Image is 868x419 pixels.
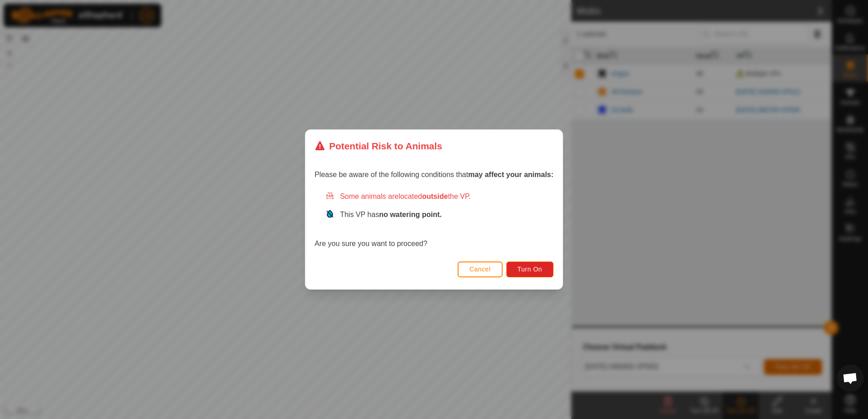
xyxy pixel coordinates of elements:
[314,191,554,249] div: Are you sure you want to proceed?
[340,211,442,218] span: This VP has
[379,211,442,218] strong: no watering point.
[506,261,554,277] button: Turn On
[399,192,471,200] span: located the VP.
[314,139,442,153] div: Potential Risk to Animals
[837,365,864,392] a: Open chat
[469,266,491,273] span: Cancel
[314,171,554,178] span: Please be aware of the following conditions that
[468,171,554,178] strong: may affect your animals:
[325,191,554,202] div: Some animals are
[458,261,503,277] button: Cancel
[422,192,448,200] strong: outside
[518,266,542,273] span: Turn On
